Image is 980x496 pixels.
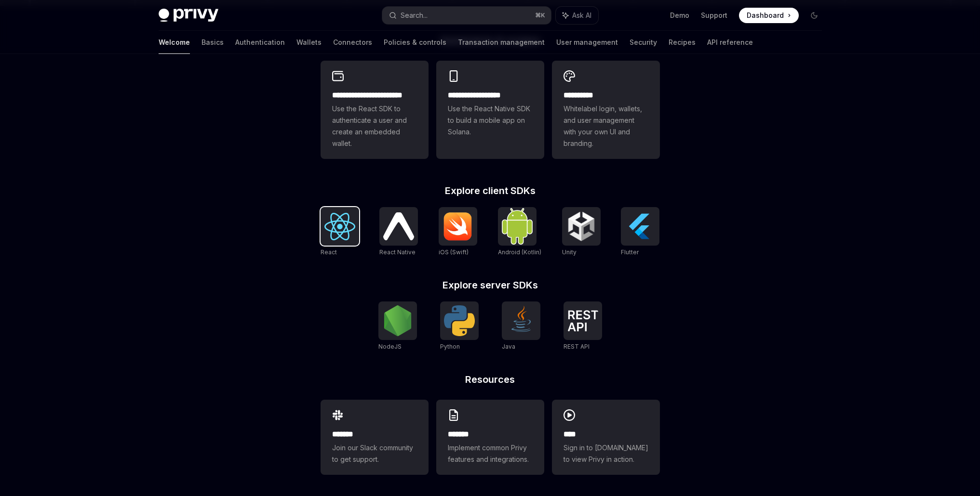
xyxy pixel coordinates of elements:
[378,343,402,350] span: NodeJS
[159,31,190,54] a: Welcome
[321,248,337,256] span: React
[436,400,544,475] a: **** **Implement common Privy features and integrations.
[625,211,656,242] img: Flutter
[552,400,660,475] a: ****Sign in to [DOMAIN_NAME] to view Privy in action.
[556,7,598,24] button: Ask AI
[321,400,429,475] a: **** **Join our Slack community to get support.
[669,31,696,54] a: Recipes
[321,375,660,384] h2: Resources
[562,207,601,257] a: UnityUnity
[564,442,648,465] span: Sign in to [DOMAIN_NAME] to view Privy in action.
[448,442,533,465] span: Implement common Privy features and integrations.
[296,31,322,54] a: Wallets
[502,343,515,350] span: Java
[670,11,689,20] a: Demo
[332,103,417,149] span: Use the React SDK to authenticate a user and create an embedded wallet.
[562,248,577,256] span: Unity
[498,248,541,256] span: Android (Kotlin)
[564,301,602,352] a: REST APIREST API
[378,301,417,352] a: NodeJSNodeJS
[383,212,414,240] img: React Native
[321,186,660,196] h2: Explore client SDKs
[556,31,618,54] a: User management
[502,208,533,244] img: Android (Kotlin)
[564,343,590,350] span: REST API
[436,61,544,159] a: **** **** **** ***Use the React Native SDK to build a mobile app on Solana.
[498,207,541,257] a: Android (Kotlin)Android (Kotlin)
[621,207,659,257] a: FlutterFlutter
[333,31,372,54] a: Connectors
[384,31,446,54] a: Policies & controls
[379,207,418,257] a: React NativeReact Native
[332,442,417,465] span: Join our Slack community to get support.
[535,12,545,19] span: ⌘ K
[382,305,413,336] img: NodeJS
[443,212,473,241] img: iOS (Swift)
[506,305,537,336] img: Java
[747,11,784,20] span: Dashboard
[566,211,597,242] img: Unity
[440,301,479,352] a: PythonPython
[739,8,799,23] a: Dashboard
[439,248,469,256] span: iOS (Swift)
[621,248,639,256] span: Flutter
[321,207,359,257] a: ReactReact
[806,8,822,23] button: Toggle dark mode
[382,7,551,24] button: Search...⌘K
[159,9,218,22] img: dark logo
[439,207,477,257] a: iOS (Swift)iOS (Swift)
[502,301,540,352] a: JavaJava
[564,103,648,149] span: Whitelabel login, wallets, and user management with your own UI and branding.
[707,31,753,54] a: API reference
[448,103,533,138] span: Use the React Native SDK to build a mobile app on Solana.
[321,280,660,290] h2: Explore server SDKs
[235,31,285,54] a: Authentication
[567,310,598,331] img: REST API
[379,248,416,256] span: React Native
[572,11,591,20] span: Ask AI
[324,213,355,240] img: React
[201,31,224,54] a: Basics
[458,31,545,54] a: Transaction management
[552,61,660,159] a: **** *****Whitelabel login, wallets, and user management with your own UI and branding.
[440,343,460,350] span: Python
[444,305,475,336] img: Python
[630,31,657,54] a: Security
[401,10,428,21] div: Search...
[701,11,727,20] a: Support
